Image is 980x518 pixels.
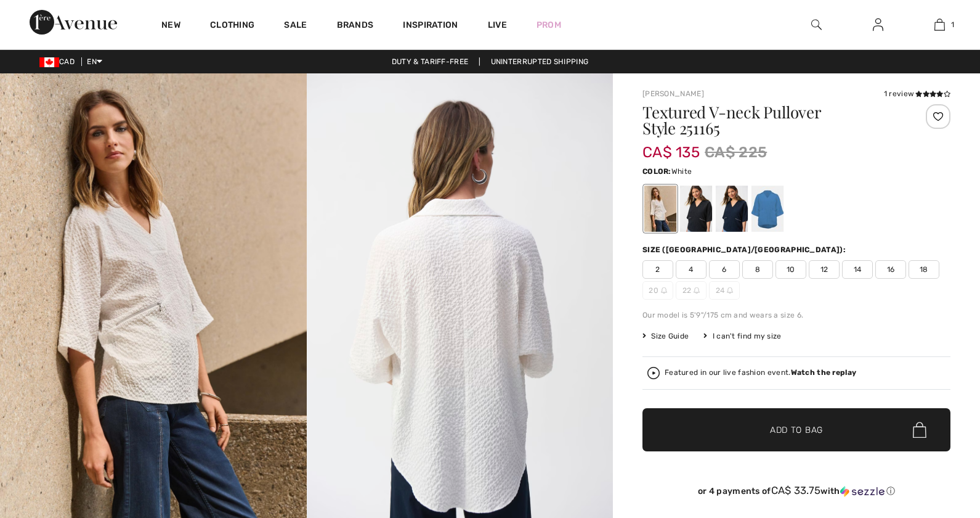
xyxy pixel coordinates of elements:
span: 14 [842,260,873,279]
span: 1 [951,19,954,30]
span: 24 [709,281,740,300]
img: ring-m.svg [694,287,700,294]
img: Watch the replay [647,367,660,379]
span: Add to Bag [770,424,823,437]
span: 12 [809,260,840,279]
span: 10 [775,260,806,279]
span: 2 [642,260,673,279]
div: Featured in our live fashion event. [665,369,856,377]
strong: Watch the replay [791,368,857,377]
div: I can't find my size [703,331,781,342]
span: CA$ 33.75 [771,484,821,496]
a: 1 [909,17,970,32]
img: ring-m.svg [727,287,733,294]
div: 1 review [884,88,950,99]
img: My Info [873,17,883,32]
span: EN [87,57,102,66]
span: 8 [742,260,773,279]
img: My Bag [934,17,945,32]
span: Color: [642,167,671,176]
span: 20 [642,281,673,300]
img: ring-m.svg [661,287,667,294]
div: Midnight Blue [716,186,748,232]
div: or 4 payments of with [642,485,950,497]
span: Inspiration [403,20,458,33]
div: Coastal blue [751,186,784,232]
h1: Textured V-neck Pullover Style 251165 [642,104,899,136]
a: Sign In [863,17,893,33]
span: 16 [875,260,906,279]
div: White [644,186,676,232]
a: Clothing [210,20,254,33]
a: Brands [337,20,374,33]
div: or 4 payments ofCA$ 33.75withSezzle Click to learn more about Sezzle [642,485,950,501]
div: Size ([GEOGRAPHIC_DATA]/[GEOGRAPHIC_DATA]): [642,244,848,255]
img: Canadian Dollar [39,57,59,67]
img: 1ère Avenue [30,10,117,35]
span: 4 [676,260,707,279]
span: 6 [709,260,740,279]
span: CAD [39,57,79,66]
a: Prom [537,18,561,31]
span: Size Guide [642,331,689,342]
span: 18 [909,260,939,279]
span: 22 [676,281,707,300]
img: search the website [811,17,822,32]
div: Black [680,186,712,232]
button: Add to Bag [642,408,950,451]
a: [PERSON_NAME] [642,89,704,98]
img: Sezzle [840,486,885,497]
span: CA$ 135 [642,131,700,161]
a: Sale [284,20,307,33]
img: Bag.svg [913,422,926,438]
a: New [161,20,180,33]
div: Our model is 5'9"/175 cm and wears a size 6. [642,310,950,321]
a: Live [488,18,507,31]
span: CA$ 225 [705,141,767,163]
iframe: Opens a widget where you can find more information [901,425,968,456]
span: White [671,167,692,176]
